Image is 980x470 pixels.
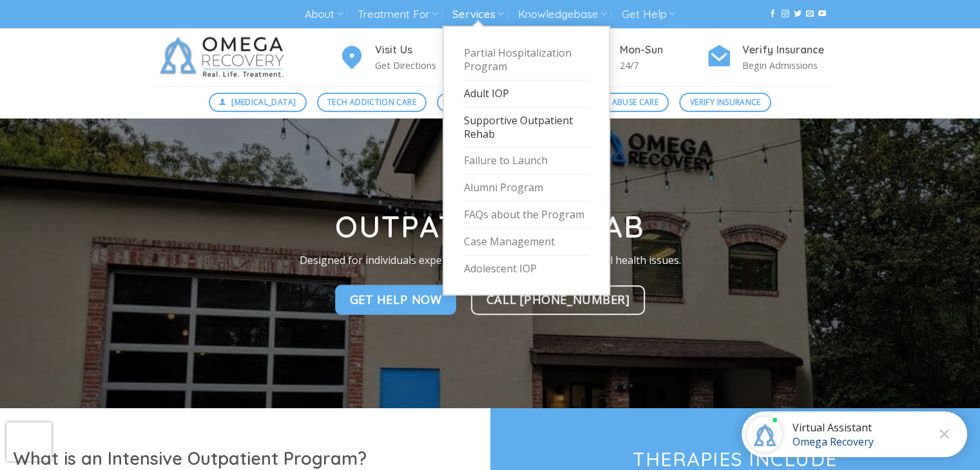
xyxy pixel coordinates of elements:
[564,96,658,108] span: Substance Abuse Care
[781,10,789,19] a: Follow on Instagram
[358,3,438,26] a: Treatment For
[231,96,296,108] span: [MEDICAL_DATA]
[742,58,829,73] p: Begin Admissions
[305,3,343,26] a: About
[375,58,461,73] p: Get Directions
[463,202,590,229] a: FAQs about the Program
[620,42,706,59] h4: Mon-Sun
[794,10,802,19] a: Follow on Twitter
[335,285,457,315] a: Get Help NOw
[317,93,427,112] a: Tech Addiction Care
[486,290,630,308] span: Call [PHONE_NUMBER]
[553,93,669,112] a: Substance Abuse Care
[622,3,675,26] a: Get Help
[452,3,503,26] a: Services
[463,229,590,256] a: Case Management
[463,174,590,202] a: Alumni Program
[463,147,590,174] a: Failure to Launch
[769,10,776,19] a: Follow on Facebook
[350,290,442,309] span: Get Help NOw
[152,28,297,86] img: Omega Recovery
[334,208,645,245] strong: Outpatient Rehab
[742,42,829,59] h4: Verify Insurance
[818,10,826,19] a: Follow on YouTube
[620,58,706,73] p: 24/7
[518,3,607,26] a: Knowledgebase
[209,93,307,112] a: [MEDICAL_DATA]
[471,285,646,315] a: Call [PHONE_NUMBER]
[706,42,829,73] a: Verify Insurance Begin Admissions
[327,96,416,108] span: Tech Addiction Care
[437,93,543,112] a: Mental Health Care
[282,252,699,269] p: Designed for individuals experience substance abuse and mental health issues.
[339,42,461,73] a: Visit Us Get Directions
[463,40,590,80] a: Partial Hospitalization Program
[463,256,590,282] a: Adolescent IOP
[463,108,590,148] a: Supportive Outpatient Rehab
[806,10,814,19] a: Send us an email
[515,449,956,469] h3: Therapies Include
[679,93,771,112] a: Verify Insurance
[375,42,461,59] h4: Visit Us
[463,80,590,108] a: Adult IOP
[13,447,477,470] h1: What is an Intensive Outpatient Program?
[690,96,761,108] span: Verify Insurance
